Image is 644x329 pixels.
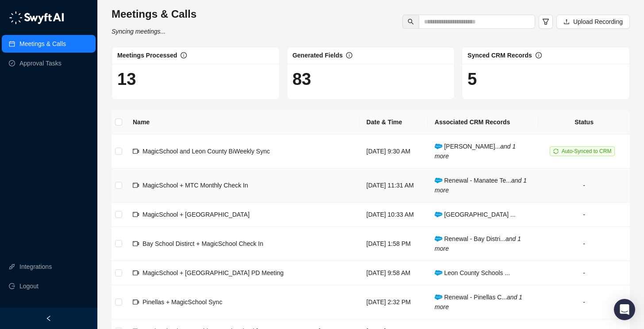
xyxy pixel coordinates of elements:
[143,298,222,306] span: Pinellas + MagicSchool Sync
[467,52,532,59] span: Synced CRM Records
[562,148,612,154] span: Auto-Synced to CRM
[112,28,166,35] i: Syncing meetings...
[143,211,250,218] span: MagicSchool + [GEOGRAPHIC_DATA]
[435,235,521,252] span: Renewal - Bay Distri...
[133,299,139,305] span: video-camera
[359,110,428,134] th: Date & Time
[117,69,274,89] h1: 13
[435,143,516,160] i: and 1 more
[346,52,352,58] span: info-circle
[126,110,359,134] th: Name
[435,294,522,310] span: Renewal - Pinellas C...
[9,283,15,289] span: logout
[573,17,623,27] span: Upload Recording
[435,177,527,194] i: and 1 more
[117,52,177,59] span: Meetings Processed
[536,52,542,58] span: info-circle
[143,269,284,276] span: MagicSchool + [GEOGRAPHIC_DATA] PD Meeting
[614,299,635,320] div: Open Intercom Messenger
[538,203,630,227] td: -
[359,134,428,168] td: [DATE] 9:30 AM
[538,285,630,319] td: -
[359,261,428,285] td: [DATE] 9:58 AM
[19,35,66,53] a: Meetings & Calls
[143,148,270,155] span: MagicSchool and Leon County BiWeekly Sync
[428,110,538,134] th: Associated CRM Records
[359,285,428,319] td: [DATE] 2:32 PM
[435,269,510,276] span: Leon County Schools ...
[553,149,559,154] span: sync
[293,69,449,89] h1: 83
[538,227,630,261] td: -
[133,211,139,218] span: video-camera
[133,182,139,188] span: video-camera
[143,240,263,247] span: Bay School Distirct + MagicSchool Check In
[435,177,527,194] span: Renewal - Manatee Te...
[359,227,428,261] td: [DATE] 1:58 PM
[538,110,630,134] th: Status
[143,182,248,189] span: MagicSchool + MTC Monthly Check In
[359,168,428,203] td: [DATE] 11:31 AM
[293,52,343,59] span: Generated Fields
[133,270,139,276] span: video-camera
[408,19,414,25] span: search
[563,19,570,25] span: upload
[538,261,630,285] td: -
[19,277,39,295] span: Logout
[19,258,52,275] a: Integrations
[538,168,630,203] td: -
[133,148,139,154] span: video-camera
[133,241,139,247] span: video-camera
[19,54,62,72] a: Approval Tasks
[556,15,630,29] button: Upload Recording
[46,315,52,321] span: left
[359,203,428,227] td: [DATE] 10:33 AM
[435,235,521,252] i: and 1 more
[112,7,197,21] h3: Meetings & Calls
[9,11,64,24] img: logo-05li4sbe.png
[467,69,624,89] h1: 5
[181,52,187,58] span: info-circle
[435,211,516,218] span: [GEOGRAPHIC_DATA] ...
[435,294,522,310] i: and 1 more
[435,143,516,160] span: [PERSON_NAME]...
[542,18,549,25] span: filter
